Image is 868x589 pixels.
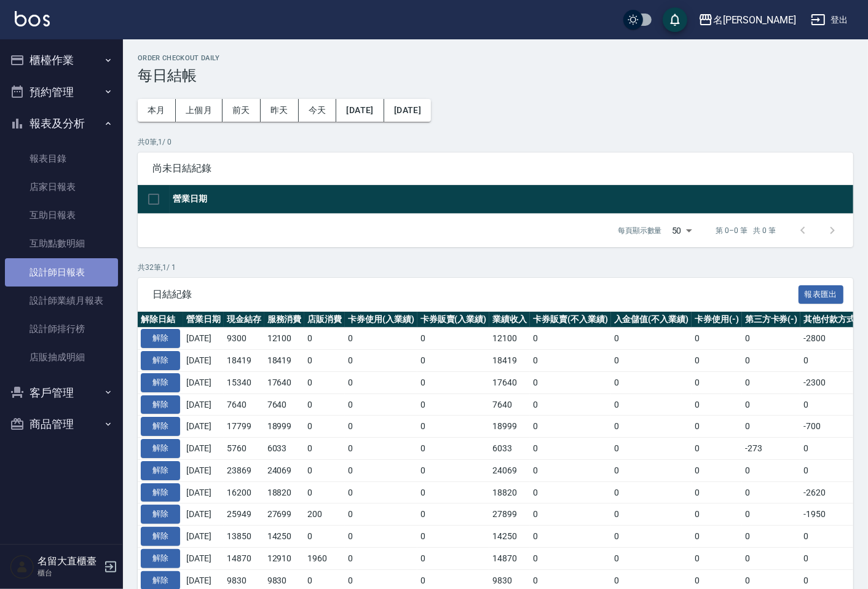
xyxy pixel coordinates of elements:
[693,7,801,33] button: 名[PERSON_NAME]
[345,459,417,481] td: 0
[489,481,530,504] td: 18820
[5,144,118,173] a: 報表目錄
[304,350,345,372] td: 0
[611,350,692,372] td: 0
[742,459,801,481] td: 0
[5,408,118,440] button: 商品管理
[713,12,796,28] div: 名[PERSON_NAME]
[5,108,118,140] button: 報表及分析
[141,395,180,414] button: 解除
[5,76,118,108] button: 預約管理
[742,504,801,526] td: 0
[530,547,611,569] td: 0
[611,504,692,526] td: 0
[141,505,180,524] button: 解除
[264,393,305,416] td: 7640
[224,393,264,416] td: 7640
[264,526,305,548] td: 14250
[183,504,224,526] td: [DATE]
[692,504,742,526] td: 0
[742,547,801,569] td: 0
[800,526,868,548] td: 0
[489,504,530,526] td: 27899
[800,371,868,393] td: -2300
[692,328,742,350] td: 0
[224,312,264,328] th: 現金結存
[141,373,180,392] button: 解除
[261,99,299,122] button: 昨天
[304,526,345,548] td: 0
[530,393,611,416] td: 0
[224,459,264,481] td: 23869
[417,350,490,372] td: 0
[806,9,853,31] button: 登出
[799,288,844,299] a: 報表匯出
[799,285,844,304] button: 報表匯出
[224,328,264,350] td: 9300
[345,526,417,548] td: 0
[800,393,868,416] td: 0
[304,547,345,569] td: 1960
[800,438,868,460] td: 0
[223,99,261,122] button: 前天
[530,459,611,481] td: 0
[611,416,692,438] td: 0
[692,416,742,438] td: 0
[417,328,490,350] td: 0
[417,504,490,526] td: 0
[183,416,224,438] td: [DATE]
[489,312,530,328] th: 業績收入
[742,526,801,548] td: 0
[417,547,490,569] td: 0
[5,287,118,315] a: 設計師業績月報表
[264,416,305,438] td: 18999
[611,526,692,548] td: 0
[264,459,305,481] td: 24069
[345,438,417,460] td: 0
[304,328,345,350] td: 0
[264,371,305,393] td: 17640
[304,371,345,393] td: 0
[264,328,305,350] td: 12100
[800,459,868,481] td: 0
[304,393,345,416] td: 0
[224,481,264,504] td: 16200
[345,328,417,350] td: 0
[530,504,611,526] td: 0
[530,328,611,350] td: 0
[345,416,417,438] td: 0
[692,481,742,504] td: 0
[183,312,224,328] th: 營業日期
[800,312,868,328] th: 其他付款方式(-)
[417,393,490,416] td: 0
[692,350,742,372] td: 0
[800,328,868,350] td: -2800
[138,99,176,122] button: 本月
[489,526,530,548] td: 14250
[224,504,264,526] td: 25949
[489,416,530,438] td: 18999
[489,438,530,460] td: 6033
[304,312,345,328] th: 店販消費
[716,225,776,236] p: 第 0–0 筆 共 0 筆
[417,481,490,504] td: 0
[692,526,742,548] td: 0
[611,459,692,481] td: 0
[530,350,611,372] td: 0
[304,438,345,460] td: 0
[138,67,853,84] h3: 每日結帳
[141,483,180,502] button: 解除
[141,329,180,348] button: 解除
[417,459,490,481] td: 0
[345,504,417,526] td: 0
[489,328,530,350] td: 12100
[692,547,742,569] td: 0
[304,416,345,438] td: 0
[5,315,118,343] a: 設計師排行榜
[611,547,692,569] td: 0
[10,555,34,579] img: Person
[384,99,431,122] button: [DATE]
[611,438,692,460] td: 0
[141,527,180,546] button: 解除
[5,201,118,229] a: 互助日報表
